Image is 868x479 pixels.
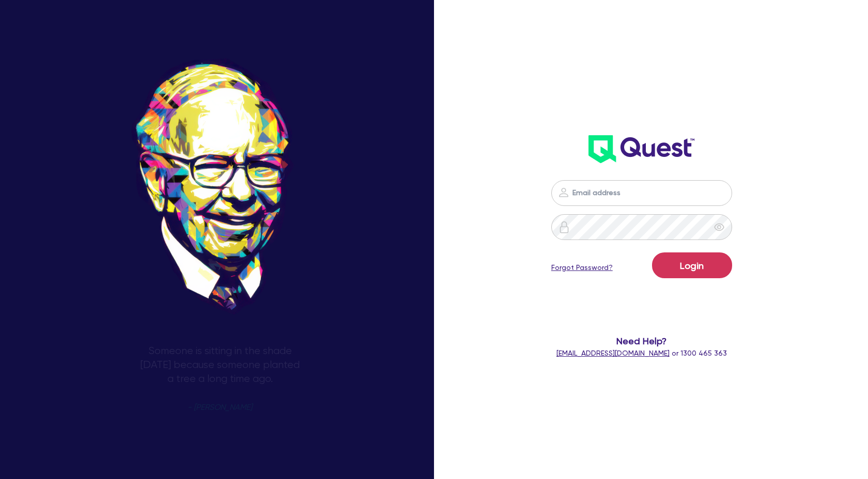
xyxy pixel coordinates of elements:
img: icon-password [557,186,570,199]
img: icon-password [558,221,570,233]
span: - [PERSON_NAME] [188,404,252,411]
input: Email address [551,180,732,206]
img: wH2k97JdezQIQAAAABJRU5ErkJggg== [588,135,694,163]
span: Need Help? [528,334,756,348]
span: or 1300 465 363 [556,349,727,357]
a: [EMAIL_ADDRESS][DOMAIN_NAME] [556,349,670,357]
span: eye [714,222,724,232]
a: Forgot Password? [551,262,613,273]
button: Login [652,252,732,278]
